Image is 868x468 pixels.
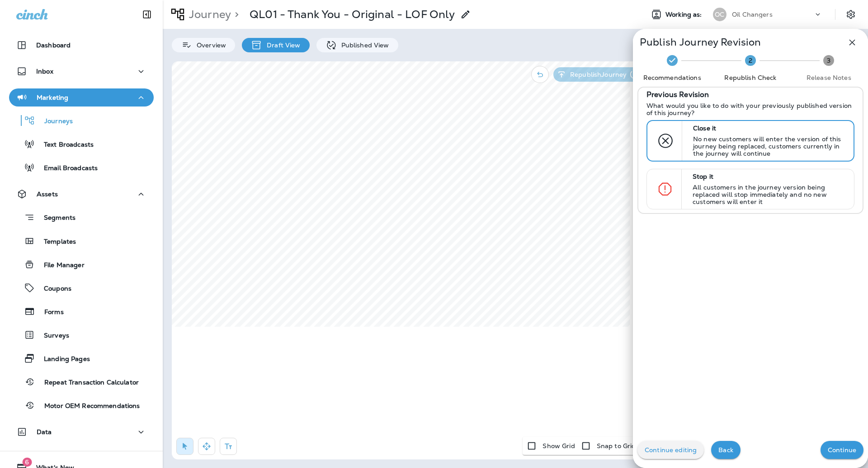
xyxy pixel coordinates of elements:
[646,102,854,116] p: What would you like to do with your previously published version of this journey?
[793,73,864,82] span: Release Notes
[637,73,708,82] span: Recommendations
[693,125,845,132] p: Close it
[693,135,845,157] p: No new customers will enter the version of this journey being replaced, customers currently in th...
[640,39,761,46] p: Publish Journey Revision
[718,446,733,454] p: Back
[828,446,856,454] p: Continue
[827,56,830,65] text: 3
[711,441,741,459] button: Back
[693,173,846,180] p: Stop it
[645,446,697,454] p: Continue editing
[646,91,709,98] p: Previous Revision
[715,73,786,82] span: Republish Check
[637,441,704,459] button: Continue editing
[749,56,752,65] text: 2
[693,184,846,205] p: All customers in the journey version being replaced will stop immediately and no new customers wi...
[821,441,863,459] button: Continue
